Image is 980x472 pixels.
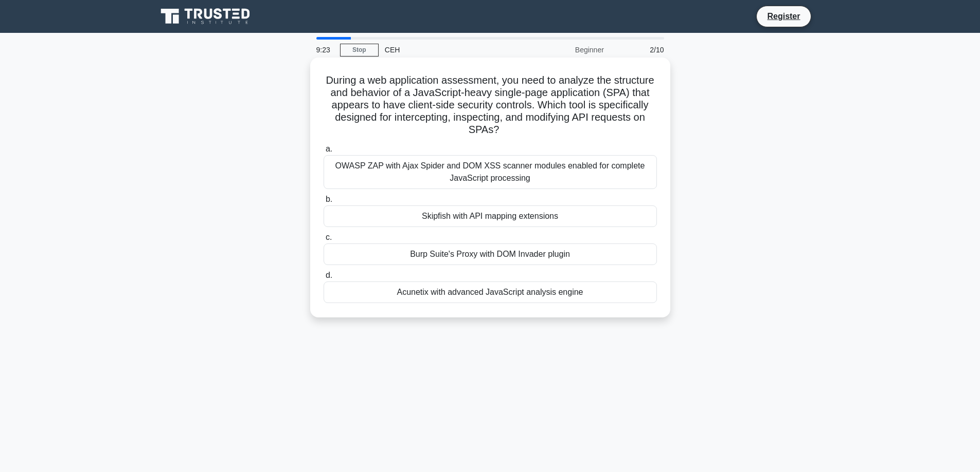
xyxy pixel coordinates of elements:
span: a. [326,144,332,153]
span: d. [326,271,332,279]
div: OWASP ZAP with Ajax Spider and DOM XSS scanner modules enabled for complete JavaScript processing [324,155,657,189]
span: c. [326,233,332,241]
div: Acunetix with advanced JavaScript analysis engine [324,281,657,303]
a: Stop [340,44,379,56]
div: CEH [379,40,520,60]
div: 9:23 [310,40,340,60]
div: Skipfish with API mapping extensions [324,205,657,227]
h5: During a web application assessment, you need to analyze the structure and behavior of a JavaScri... [323,74,658,137]
span: b. [326,195,332,203]
div: Beginner [520,40,610,60]
a: Register [761,10,806,23]
div: 2/10 [610,40,670,60]
div: Burp Suite's Proxy with DOM Invader plugin [324,243,657,265]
